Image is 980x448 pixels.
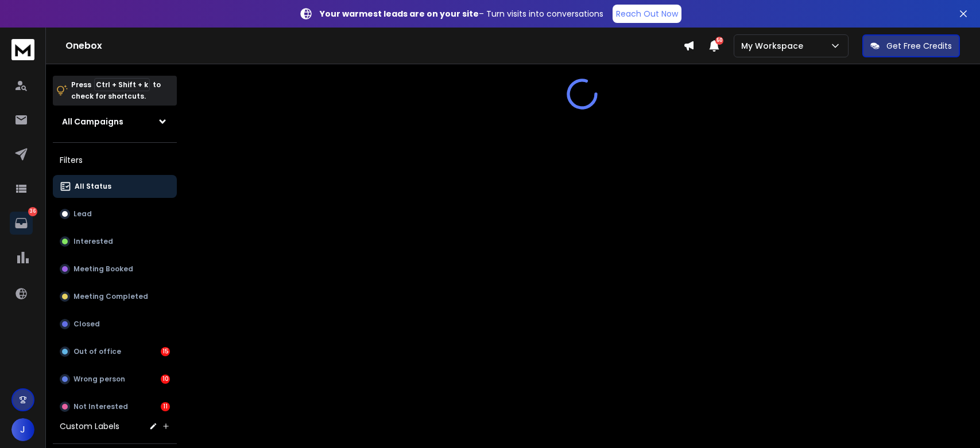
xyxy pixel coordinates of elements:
[161,375,170,384] div: 10
[886,40,952,52] p: Get Free Credits
[73,375,125,384] p: Wrong person
[320,8,479,20] strong: Your warmest leads are on your site
[62,116,123,127] h1: All Campaigns
[73,292,148,301] p: Meeting Completed
[73,320,100,329] p: Closed
[53,258,177,281] button: Meeting Booked
[28,207,37,216] p: 36
[73,209,92,219] p: Lead
[11,418,34,441] button: J
[53,110,177,133] button: All Campaigns
[613,5,681,23] a: Reach Out Now
[10,212,33,235] a: 36
[73,347,121,356] p: Out of office
[75,182,111,191] p: All Status
[65,39,683,53] h1: Onebox
[53,340,177,363] button: Out of office15
[73,264,133,274] p: Meeting Booked
[715,37,723,45] span: 50
[161,347,170,356] div: 15
[616,8,678,20] p: Reach Out Now
[862,34,960,57] button: Get Free Credits
[320,8,603,20] p: – Turn visits into conversations
[53,175,177,198] button: All Status
[161,402,170,411] div: 11
[741,40,808,52] p: My Workspace
[53,395,177,418] button: Not Interested11
[71,79,161,102] p: Press to check for shortcuts.
[53,152,177,168] h3: Filters
[53,230,177,253] button: Interested
[53,285,177,308] button: Meeting Completed
[73,402,128,411] p: Not Interested
[53,368,177,391] button: Wrong person10
[94,78,150,91] span: Ctrl + Shift + k
[73,237,113,246] p: Interested
[53,202,177,225] button: Lead
[11,39,34,60] img: logo
[60,420,119,432] h3: Custom Labels
[53,313,177,336] button: Closed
